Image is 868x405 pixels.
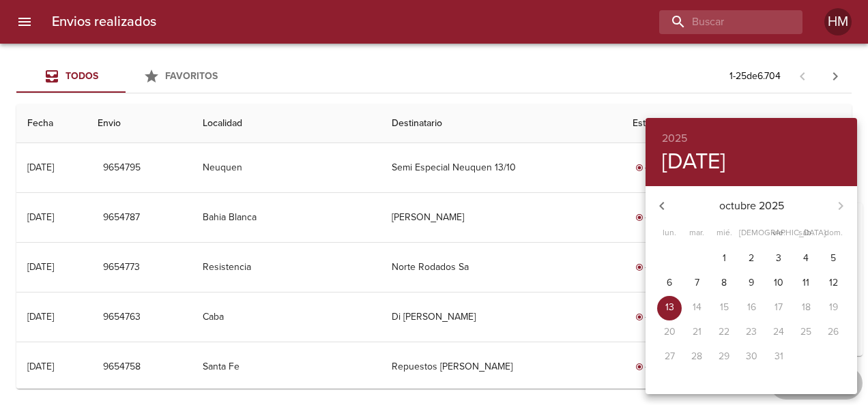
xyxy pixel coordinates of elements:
[766,247,791,271] button: 3
[662,129,687,148] button: 2025
[657,296,682,320] button: 13
[821,271,845,296] button: 12
[695,276,699,290] p: 7
[803,252,809,265] p: 4
[712,226,736,240] span: mié.
[721,276,727,290] p: 8
[662,148,725,175] button: [DATE]
[776,252,781,265] p: 3
[829,276,838,290] p: 12
[723,252,726,265] p: 1
[712,247,736,271] button: 1
[657,226,682,240] span: lun.
[749,276,754,290] p: 9
[684,226,709,240] span: mar.
[657,271,682,296] button: 6
[678,198,824,214] p: octubre 2025
[739,247,764,271] button: 2
[766,271,791,296] button: 10
[794,271,818,296] button: 11
[830,252,836,265] p: 5
[739,271,764,296] button: 9
[794,226,818,240] span: sáb.
[667,276,672,290] p: 6
[665,301,674,314] p: 13
[821,226,845,240] span: dom.
[774,276,783,290] p: 10
[712,271,736,296] button: 8
[821,247,845,271] button: 5
[794,247,818,271] button: 4
[739,226,764,240] span: [DEMOGRAPHIC_DATA].
[684,271,709,296] button: 7
[802,276,809,290] p: 11
[766,226,791,240] span: vie.
[749,252,754,265] p: 2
